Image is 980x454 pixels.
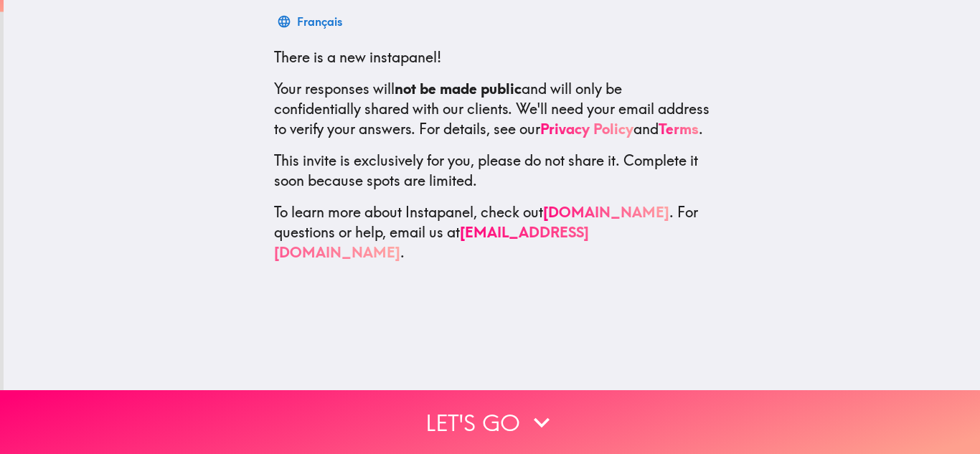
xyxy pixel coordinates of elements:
[540,120,633,138] a: Privacy Policy
[274,7,348,36] button: Français
[274,48,441,66] span: There is a new instapanel!
[395,80,522,98] b: not be made public
[274,202,710,263] p: To learn more about Instapanel, check out . For questions or help, email us at .
[659,120,699,138] a: Terms
[274,223,589,261] a: [EMAIL_ADDRESS][DOMAIN_NAME]
[543,203,669,221] a: [DOMAIN_NAME]
[274,79,710,139] p: Your responses will and will only be confidentially shared with our clients. We'll need your emai...
[297,11,342,32] div: Français
[274,151,710,191] p: This invite is exclusively for you, please do not share it. Complete it soon because spots are li...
